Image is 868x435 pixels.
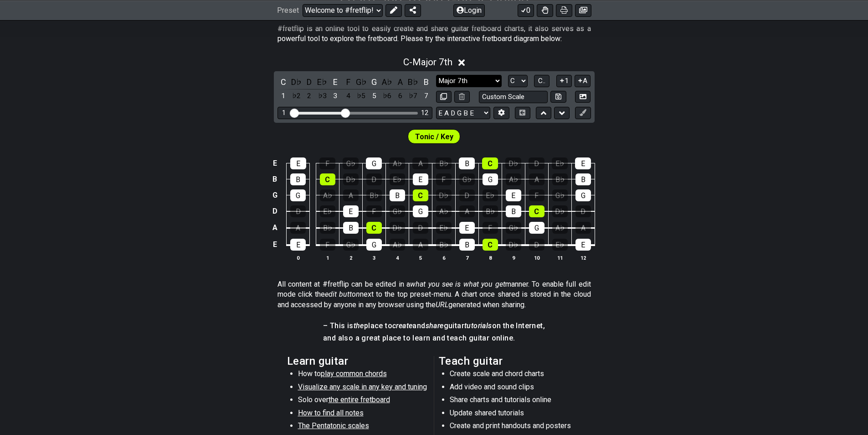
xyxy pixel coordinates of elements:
div: D [529,157,544,169]
div: toggle pitch class [342,76,354,88]
div: E♭ [436,222,452,234]
div: A♭ [506,173,521,185]
div: B♭ [483,205,498,217]
div: D [529,239,544,251]
div: A [290,222,306,234]
div: A [413,239,428,251]
div: toggle pitch class [329,76,341,88]
th: 2 [339,253,362,262]
div: E♭ [552,157,568,169]
div: D♭ [505,157,521,169]
button: C.. [534,75,550,87]
button: Share Preset [405,4,421,16]
div: toggle pitch class [290,76,302,88]
div: A [459,205,475,217]
th: 8 [478,253,502,262]
div: B [290,173,306,185]
div: G♭ [390,205,405,217]
div: 1 [282,109,286,117]
td: D [269,203,280,220]
div: G [366,157,382,169]
div: toggle pitch class [407,76,419,88]
div: B [506,205,521,217]
td: A [269,220,280,236]
div: D♭ [343,173,359,185]
div: toggle scale degree [394,90,406,102]
button: Toggle Dexterity for all fretkits [537,4,553,16]
div: C [366,222,382,234]
div: G [483,173,498,185]
li: Create and print handouts and posters [450,421,580,434]
div: G [575,189,591,201]
th: 1 [316,253,339,262]
div: toggle pitch class [394,76,406,88]
div: C [529,205,544,217]
div: toggle scale degree [342,90,354,102]
div: A [529,173,544,185]
div: A♭ [389,157,405,169]
select: Tuning [436,107,490,119]
span: C - Major 7th [403,57,452,68]
span: play common chords [321,369,387,378]
select: Scale [436,75,502,87]
div: A [412,157,428,169]
div: F [483,222,498,234]
div: C [482,157,498,169]
button: Print [556,4,572,16]
p: #fretflip is an online tool to easily create and share guitar fretboard charts, it also serves as... [277,24,591,44]
div: E [343,205,359,217]
div: E♭ [390,173,405,185]
div: toggle scale degree [368,90,380,102]
button: Toggle horizontal chord view [515,107,530,119]
span: the entire fretboard [329,395,390,404]
li: Solo over [298,395,428,408]
span: The Pentatonic scales [298,421,369,430]
div: E♭ [483,189,498,201]
button: Create image [575,4,591,16]
p: All content at #fretflip can be edited in a manner. To enable full edit mode click the next to th... [277,279,591,310]
span: Visualize any scale in any key and tuning [298,383,427,391]
div: C [413,189,428,201]
button: Login [453,4,485,16]
div: A [575,222,591,234]
div: toggle pitch class [303,76,315,88]
th: 6 [432,253,455,262]
li: Create scale and chord charts [450,369,580,382]
div: B [459,239,475,251]
div: G [529,222,544,234]
div: A♭ [390,239,405,251]
th: 5 [409,253,432,262]
div: A♭ [436,205,452,217]
div: toggle pitch class [381,76,393,88]
div: E [459,222,475,234]
div: G [413,205,428,217]
button: Move up [536,107,551,119]
td: E [269,156,280,172]
h4: – This is place to and guitar on the Internet, [323,321,545,331]
em: share [426,321,444,330]
div: G♭ [343,157,359,169]
li: Update shared tutorials [450,408,580,421]
th: 4 [385,253,409,262]
div: Visible fret range [277,107,432,119]
li: How to [298,369,428,382]
div: toggle scale degree [290,90,302,102]
em: edit button [325,290,360,299]
div: A♭ [320,189,335,201]
th: 9 [502,253,525,262]
div: B♭ [552,173,568,185]
th: 11 [548,253,571,262]
li: Share charts and tutorials online [450,395,580,408]
button: Edit Preset [385,4,402,16]
button: Create Image [575,91,591,103]
div: B♭ [366,189,382,201]
div: toggle scale degree [355,90,367,102]
em: tutorials [464,321,492,330]
div: toggle scale degree [407,90,419,102]
span: C.. [538,77,545,85]
div: F [436,173,452,185]
button: Delete [454,91,470,103]
div: C [483,239,498,251]
em: the [354,321,364,330]
div: toggle pitch class [277,76,289,88]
